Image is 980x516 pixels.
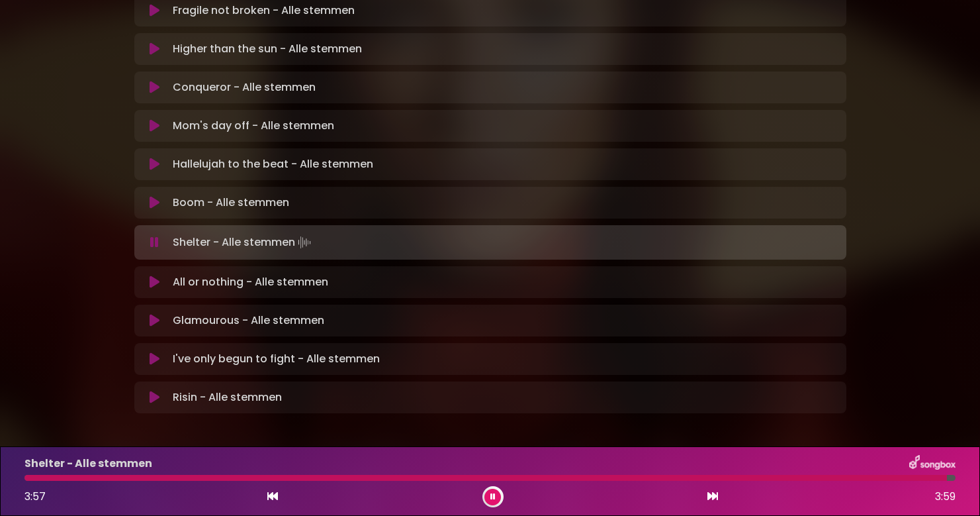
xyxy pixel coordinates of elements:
[173,41,362,57] p: Higher than the sun - Alle stemmen
[173,79,316,95] p: Conqueror - Alle stemmen
[173,313,324,329] p: Glamourous - Alle stemmen
[173,389,282,405] p: Risin - Alle stemmen
[173,195,289,211] p: Boom - Alle stemmen
[24,456,152,472] p: Shelter - Alle stemmen
[173,118,334,134] p: Mom's day off - Alle stemmen
[173,233,314,252] p: Shelter - Alle stemmen
[173,274,328,290] p: All or nothing - Alle stemmen
[173,156,373,172] p: Hallelujah to the beat - Alle stemmen
[173,351,380,367] p: I've only begun to fight - Alle stemmen
[295,233,314,252] img: waveform4.gif
[909,455,956,472] img: songbox-logo-white.png
[173,3,355,19] p: Fragile not broken - Alle stemmen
